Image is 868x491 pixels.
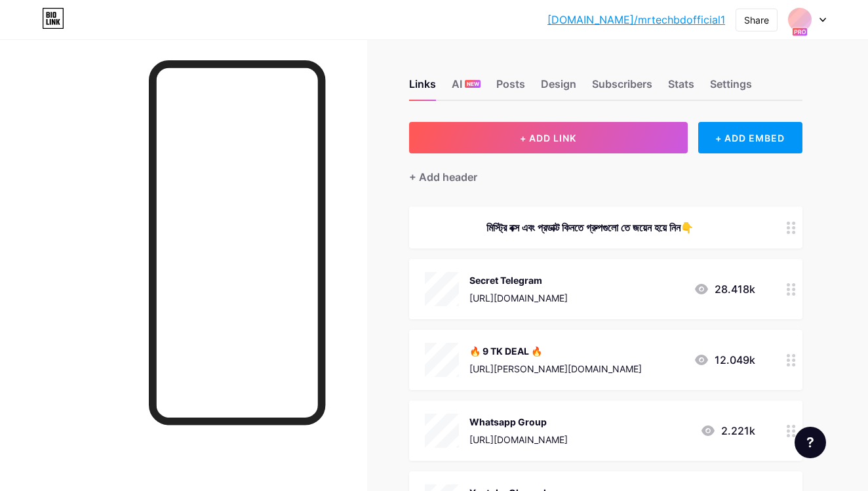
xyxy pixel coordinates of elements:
[694,352,755,368] div: 12.049k
[467,80,479,88] span: NEW
[496,76,525,100] div: Posts
[710,76,752,100] div: Settings
[469,291,568,305] div: [URL][DOMAIN_NAME]
[698,122,802,153] div: + ADD EMBED
[541,76,576,100] div: Design
[469,415,568,429] div: Whatsapp Group
[409,76,436,100] div: Links
[469,344,642,358] div: 🔥 9 TK DEAL 🔥
[469,362,642,376] div: [URL][PERSON_NAME][DOMAIN_NAME]
[700,423,755,439] div: 2.221k
[744,13,769,27] div: Share
[409,122,688,153] button: + ADD LINK
[520,132,576,144] span: + ADD LINK
[452,76,481,100] div: AI
[469,433,568,446] div: [URL][DOMAIN_NAME]
[547,12,725,28] a: [DOMAIN_NAME]/mrtechbdofficial1
[469,273,568,287] div: Secret Telegram
[668,76,694,100] div: Stats
[409,169,477,185] div: + Add header
[592,76,652,100] div: Subscribers
[425,220,755,235] div: মিস্ট্রি বক্স এবং প্রডাক্ট কিনতে গ্রুপগুলো তে জয়েন হয়ে নিন👇
[694,281,755,297] div: 28.418k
